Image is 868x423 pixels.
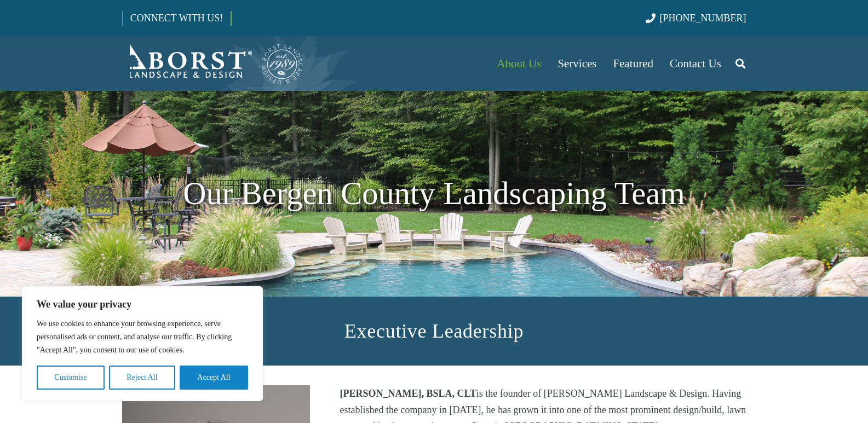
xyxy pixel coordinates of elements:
div: We value your privacy [22,286,263,401]
span: [PHONE_NUMBER] [660,13,746,24]
span: Services [557,57,596,70]
p: We use cookies to enhance your browsing experience, serve personalised ads or content, and analys... [37,317,248,357]
a: Services [549,36,605,91]
span: Featured [613,57,653,70]
a: Featured [605,36,662,91]
p: We value your privacy [37,298,248,311]
h2: Executive Leadership [122,316,746,346]
strong: [PERSON_NAME], BSLA, CLT [340,388,476,399]
h1: Our Bergen County Landscaping Team [122,170,746,218]
button: Reject All [109,366,175,390]
button: Accept All [180,366,248,390]
button: Customise [37,366,105,390]
a: Contact Us [662,36,729,91]
span: About Us [497,57,541,70]
a: [PHONE_NUMBER] [646,13,746,24]
a: CONNECT WITH US! [123,5,231,31]
a: About Us [488,36,549,91]
span: Contact Us [670,57,721,70]
a: Search [729,50,751,77]
a: Borst-Logo [122,42,304,85]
